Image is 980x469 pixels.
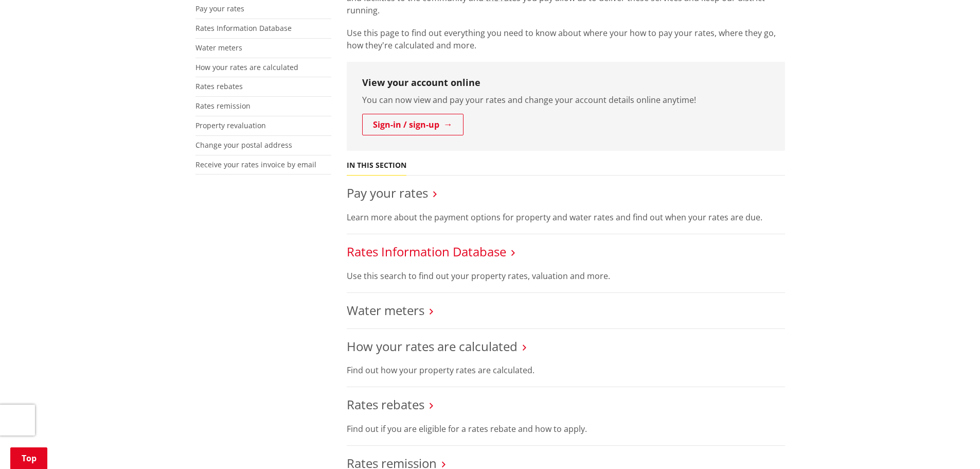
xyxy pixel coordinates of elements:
a: How your rates are calculated [347,338,518,355]
a: Water meters [347,302,424,319]
p: Learn more about the payment options for property and water rates and find out when your rates ar... [347,211,785,223]
a: Sign-in / sign-up [362,114,464,135]
a: Water meters [195,43,242,53]
a: Rates Information Database [195,23,292,33]
a: Pay your rates [195,4,244,13]
a: Rates rebates [347,396,424,413]
a: Change your postal address [195,140,292,150]
p: Use this page to find out everything you need to know about where your how to pay your rates, whe... [347,27,785,51]
a: Rates Information Database [347,243,506,260]
h3: View your account online [362,77,770,89]
a: Rates rebates [195,81,243,91]
a: Property revaluation [195,120,266,130]
p: Use this search to find out your property rates, valuation and more. [347,270,785,282]
a: How your rates are calculated [195,62,298,72]
p: You can now view and pay your rates and change your account details online anytime! [362,94,770,106]
h5: In this section [347,161,406,170]
iframe: Messenger Launcher [933,426,970,463]
p: Find out how your property rates are calculated. [347,364,785,376]
a: Rates remission [195,101,251,111]
a: Top [10,447,47,469]
a: Receive your rates invoice by email [195,160,316,169]
p: Find out if you are eligible for a rates rebate and how to apply. [347,423,785,435]
a: Pay your rates [347,184,428,201]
